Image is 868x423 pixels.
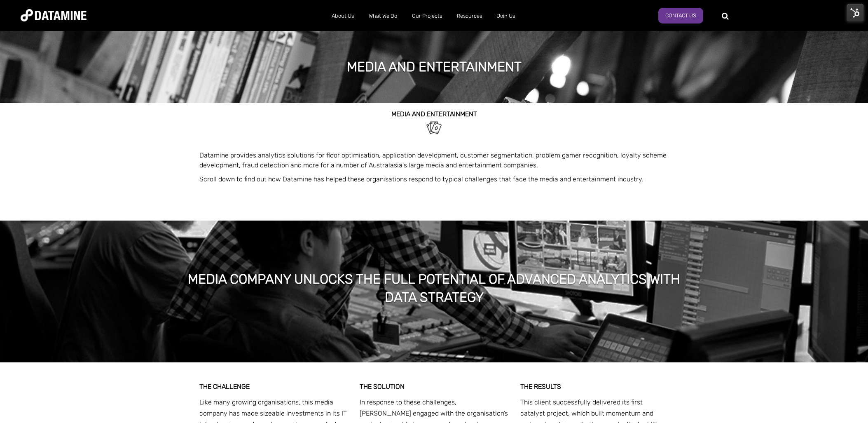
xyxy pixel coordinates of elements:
[360,383,405,390] strong: THE SOLUTION
[199,110,669,118] h2: Media and ENTERTAINMENT
[199,174,669,184] p: Scroll down to find out how Datamine has helped these organisations respond to typical challenges...
[21,9,87,21] img: Datamine
[425,118,443,136] img: Entertainment-1
[347,58,522,76] h1: media and entertainment
[361,5,405,27] a: What We Do
[405,5,449,27] a: Our Projects
[199,383,250,390] strong: THE CHALLENGE
[847,4,864,21] img: HubSpot Tools Menu Toggle
[324,5,361,27] a: About Us
[199,150,669,170] p: Datamine provides analytics solutions for floor optimisation, application development, customer s...
[183,270,686,307] h1: Media company unlocks the full potential of advanced analytics with data strategy
[449,5,489,27] a: Resources
[658,8,703,23] a: Contact Us
[520,383,669,390] h3: The results
[489,5,522,27] a: Join Us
